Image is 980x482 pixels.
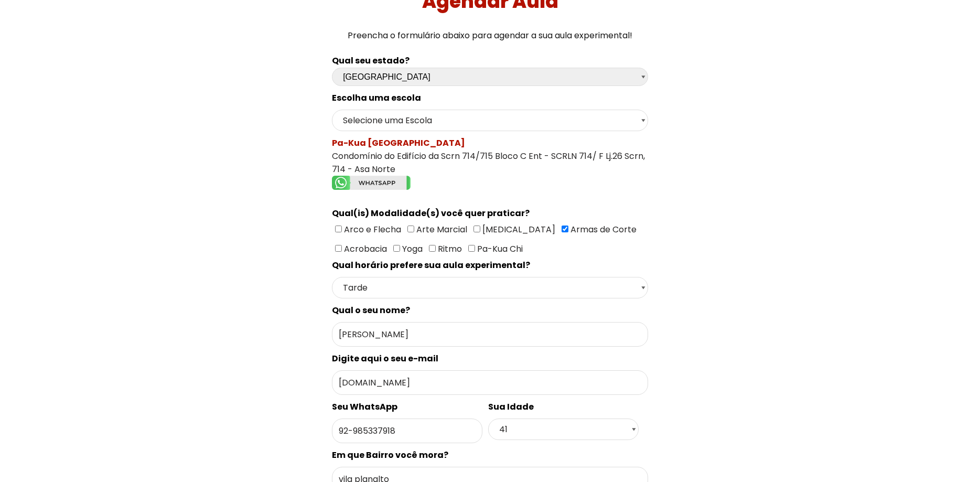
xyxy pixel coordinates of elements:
[436,243,462,255] span: Ritmo
[475,243,523,255] span: Pa-Kua Chi
[342,243,387,255] span: Acrobacia
[562,226,568,232] input: Armas de Corte
[332,137,465,149] spam: Pa-Kua [GEOGRAPHIC_DATA]
[332,207,530,219] spam: Qual(is) Modalidade(s) você quer praticar?
[4,28,976,42] p: Preencha o formulário abaixo para agendar a sua aula experimental!
[480,223,555,235] span: [MEDICAL_DATA]
[414,223,467,235] span: Arte Marcial
[332,55,410,67] b: Qual seu estado?
[332,176,411,190] img: whatsapp
[332,259,530,271] spam: Qual horário prefere sua aula experimental?
[332,136,648,194] div: Condomínio do Edifício da Scrn 714/715 Bloco C Ent - SCRLN 714/ F Lj.26 Scrn, 714 - Asa Norte
[393,245,400,252] input: Yoga
[342,223,401,235] span: Arco e Flecha
[332,401,397,413] spam: Seu WhatsApp
[400,243,423,255] span: Yoga
[332,352,438,365] spam: Digite aqui o seu e-mail
[473,226,480,232] input: [MEDICAL_DATA]
[335,245,342,252] input: Acrobacia
[332,304,410,316] spam: Qual o seu nome?
[429,245,436,252] input: Ritmo
[407,226,414,232] input: Arte Marcial
[332,449,448,461] spam: Em que Bairro você mora?
[468,245,475,252] input: Pa-Kua Chi
[335,226,342,232] input: Arco e Flecha
[332,92,421,104] spam: Escolha uma escola
[568,223,637,235] span: Armas de Corte
[488,401,534,413] spam: Sua Idade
